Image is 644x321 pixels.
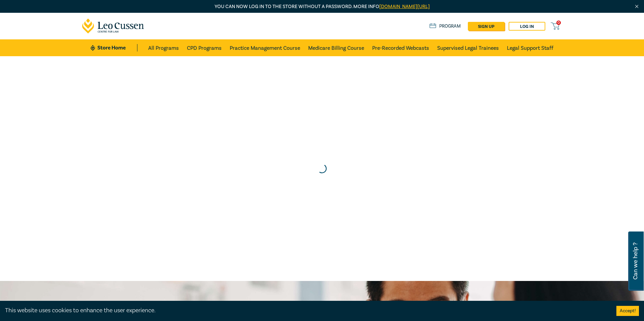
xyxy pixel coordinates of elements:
[556,21,561,25] span: 0
[187,39,222,56] a: CPD Programs
[507,39,553,56] a: Legal Support Staff
[5,306,606,315] div: This website uses cookies to enhance the user experience.
[468,22,505,31] a: sign up
[91,44,137,51] a: Store Home
[509,22,545,31] a: Log in
[308,39,364,56] a: Medicare Billing Course
[634,4,640,9] img: Close
[379,3,430,10] a: [DOMAIN_NAME][URL]
[616,306,639,316] button: Accept cookies
[372,39,429,56] a: Pre-Recorded Webcasts
[82,3,562,10] p: You can now log in to the store without a password. More info
[429,23,461,30] a: Program
[632,236,639,287] span: Can we help ?
[437,39,499,56] a: Supervised Legal Trainees
[230,39,300,56] a: Practice Management Course
[148,39,179,56] a: All Programs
